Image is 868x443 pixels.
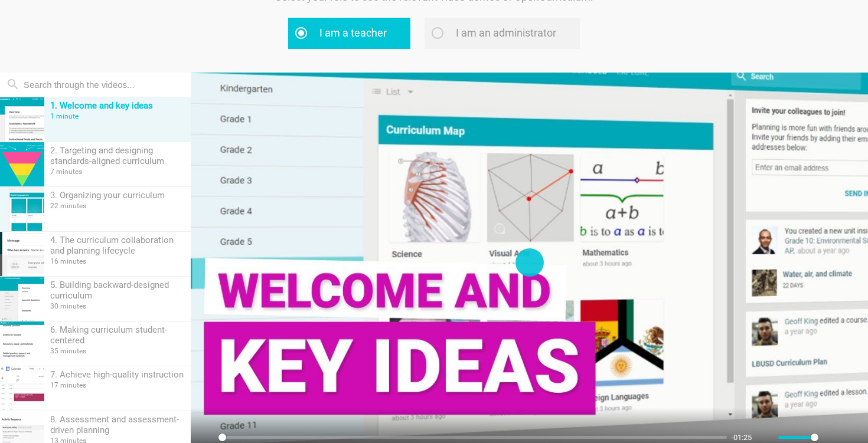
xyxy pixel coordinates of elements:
[50,347,185,355] div: 35 minutes
[778,432,818,443] input: Volume
[425,18,580,49] label: I am an administrator
[50,145,185,166] div: 2. Targeting and designing standards-aligned curriculum
[50,280,185,301] div: 5. Building backward-designed curriculum
[50,369,185,380] div: 7. Achieve high-quality instruction
[218,432,727,443] input: Seek
[50,202,185,210] div: 22 minutes
[288,18,410,49] label: I am a teacher
[50,257,185,265] div: 16 minutes
[50,235,185,256] div: 4. The curriculum collaboration and planning lifecycle
[50,414,185,435] div: 8. Assessment and assessment-driven planning
[50,381,185,389] div: 17 minutes
[50,324,185,346] div: 6. Making curriculum student-centered
[50,302,185,310] div: 30 minutes
[50,112,185,120] div: 1 minute
[50,168,185,176] div: 7 minutes
[50,190,185,201] div: 3. Organizing your curriculum
[515,248,544,277] button: Play
[50,100,185,111] div: 1. Welcome and key ideas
